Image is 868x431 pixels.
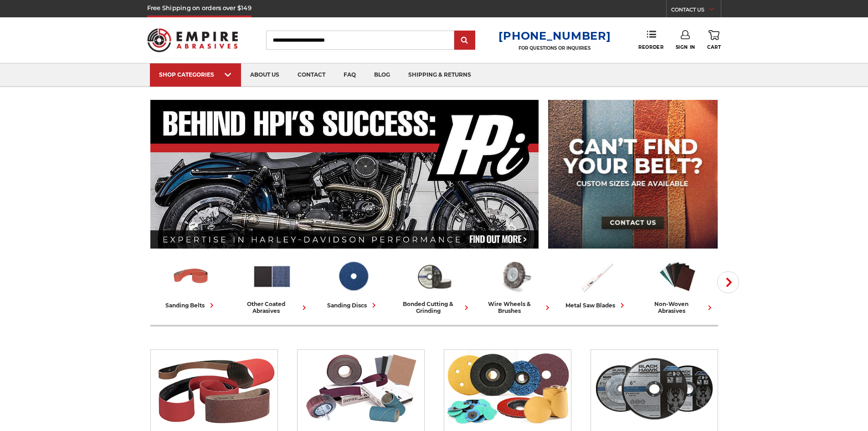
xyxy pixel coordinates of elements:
a: [PHONE_NUMBER] [498,29,611,42]
a: metal saw blades [560,257,633,310]
img: Other Coated Abrasives [298,350,424,427]
div: other coated abrasives [235,301,309,314]
a: Cart [707,30,721,50]
span: Sign In [676,44,695,50]
a: wire wheels & brushes [478,257,552,314]
a: sanding discs [316,257,390,310]
div: metal saw blades [565,301,627,310]
img: Other Coated Abrasives [252,257,292,296]
img: Bonded Cutting & Grinding [591,350,718,427]
div: wire wheels & brushes [478,301,552,314]
img: Sanding Discs [333,257,373,296]
img: Non-woven Abrasives [657,257,698,296]
img: Sanding Belts [151,350,277,427]
button: Next [717,271,739,293]
img: Wire Wheels & Brushes [495,257,535,296]
span: Reorder [638,44,663,50]
img: Banner for an interview featuring Horsepower Inc who makes Harley performance upgrades featured o... [150,100,539,249]
div: sanding discs [327,301,379,310]
img: Bonded Cutting & Grinding [414,257,454,296]
a: sanding belts [154,257,228,310]
a: about us [241,63,288,87]
span: Cart [707,44,721,50]
a: other coated abrasives [235,257,309,314]
img: Metal Saw Blades [576,257,616,296]
a: Reorder [638,30,663,50]
a: non-woven abrasives [641,257,714,314]
a: shipping & returns [399,63,480,87]
a: contact [288,63,334,87]
div: bonded cutting & grinding [397,301,471,314]
div: SHOP CATEGORIES [159,71,232,78]
img: promo banner for custom belts. [548,100,718,249]
img: Sanding Belts [171,257,211,296]
img: Sanding Discs [444,350,571,427]
img: Empire Abrasives [147,22,238,58]
a: blog [365,63,399,87]
div: sanding belts [165,301,216,310]
a: CONTACT US [671,5,721,17]
a: faq [334,63,365,87]
p: FOR QUESTIONS OR INQUIRIES [498,45,611,51]
div: non-woven abrasives [641,301,714,314]
a: bonded cutting & grinding [397,257,471,314]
